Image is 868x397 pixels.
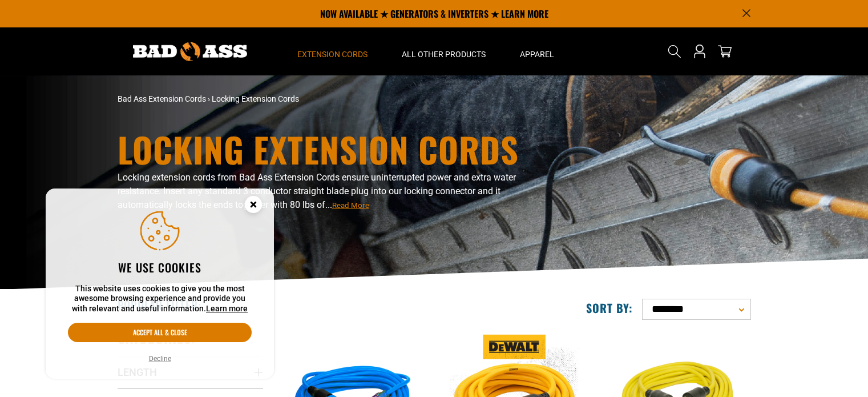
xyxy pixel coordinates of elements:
[586,300,633,315] label: Sort by:
[206,304,248,313] a: Learn more
[280,27,385,75] summary: Extension Cords
[118,93,534,105] nav: breadcrumbs
[146,353,175,364] button: Decline
[68,284,252,314] p: This website uses cookies to give you the most awesome browsing experience and provide you with r...
[385,27,503,75] summary: All Other Products
[118,172,516,210] span: Locking extension cords from Bad Ass Extension Cords ensure uninterrupted power and extra water r...
[332,201,369,210] span: Read More
[68,260,252,275] h2: We use cookies
[520,49,554,59] span: Apparel
[46,189,274,379] aside: Cookie Consent
[297,49,368,59] span: Extension Cords
[68,323,252,342] button: Accept all & close
[133,42,247,61] img: Bad Ass Extension Cords
[118,132,534,166] h1: Locking Extension Cords
[212,94,299,103] span: Locking Extension Cords
[665,42,684,61] summary: Search
[208,94,210,103] span: ›
[118,94,206,103] a: Bad Ass Extension Cords
[402,49,486,59] span: All Other Products
[503,27,571,75] summary: Apparel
